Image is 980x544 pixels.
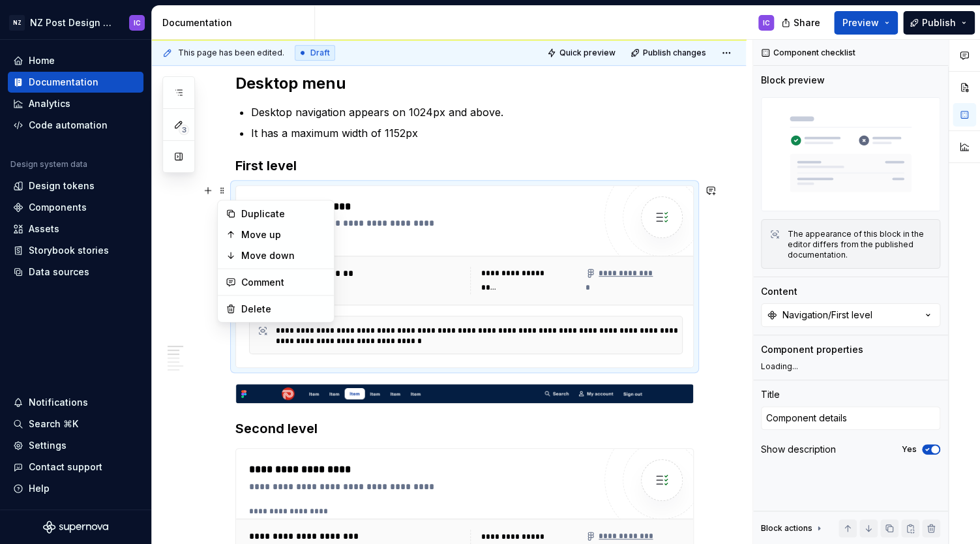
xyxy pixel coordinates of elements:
[29,119,108,132] div: Code automation
[178,48,284,58] span: This page has been edited.
[29,179,95,192] div: Design tokens
[8,197,143,218] a: Components
[134,18,141,28] div: IC
[8,435,143,456] a: Settings
[761,285,797,298] div: Content
[834,11,898,35] button: Preview
[9,15,25,31] div: NZ
[8,262,143,282] a: Data sources
[763,18,770,28] div: IC
[761,361,940,372] div: Loading...
[3,8,149,37] button: NZNZ Post Design SystemIC
[235,73,694,94] h2: Desktop menu
[922,16,956,29] span: Publish
[241,207,326,220] div: Duplicate
[775,11,829,35] button: Share
[8,219,143,239] a: Assets
[29,265,89,279] div: Data sources
[8,414,143,434] button: Search ⌘K
[251,125,694,141] p: It has a maximum width of 1152px
[643,48,706,58] span: Publish changes
[29,54,55,67] div: Home
[251,104,694,120] p: Desktop navigation appears on 1024px and above.
[761,74,825,87] div: Block preview
[8,392,143,413] button: Notifications
[559,48,616,58] span: Quick preview
[761,343,863,356] div: Component properties
[29,417,78,431] div: Search ⌘K
[43,521,108,534] svg: Supernova Logo
[794,16,820,29] span: Share
[235,158,297,174] strong: First level
[241,276,326,289] div: Comment
[241,249,326,262] div: Move down
[627,44,712,62] button: Publish changes
[782,309,872,322] div: Navigation/First level
[29,76,98,89] div: Documentation
[761,406,940,430] textarea: Component details
[8,50,143,71] a: Home
[788,229,932,260] div: The appearance of this block in the editor differs from the published documentation.
[235,419,694,438] h3: Second level
[8,115,143,136] a: Code automation
[8,478,143,499] button: Help
[761,443,836,456] div: Show description
[8,93,143,114] a: Analytics
[29,201,87,214] div: Components
[30,16,113,29] div: NZ Post Design System
[236,384,693,403] img: 8975815c-2445-46eb-b0d0-50e2013be852.png
[842,16,879,29] span: Preview
[241,228,326,241] div: Move up
[543,44,621,62] button: Quick preview
[241,303,326,316] div: Delete
[761,519,824,537] div: Block actions
[29,482,50,495] div: Help
[10,159,87,170] div: Design system data
[29,222,59,235] div: Assets
[8,457,143,477] button: Contact support
[8,240,143,261] a: Storybook stories
[8,175,143,196] a: Design tokens
[310,48,330,58] span: Draft
[29,439,67,452] div: Settings
[29,461,102,474] div: Contact support
[761,388,780,401] div: Title
[29,244,109,257] div: Storybook stories
[761,303,940,327] button: Navigation/First level
[29,396,88,409] div: Notifications
[761,523,812,534] div: Block actions
[903,11,975,35] button: Publish
[29,97,70,110] div: Analytics
[179,125,189,135] span: 3
[162,16,309,29] div: Documentation
[902,444,917,455] label: Yes
[8,72,143,93] a: Documentation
